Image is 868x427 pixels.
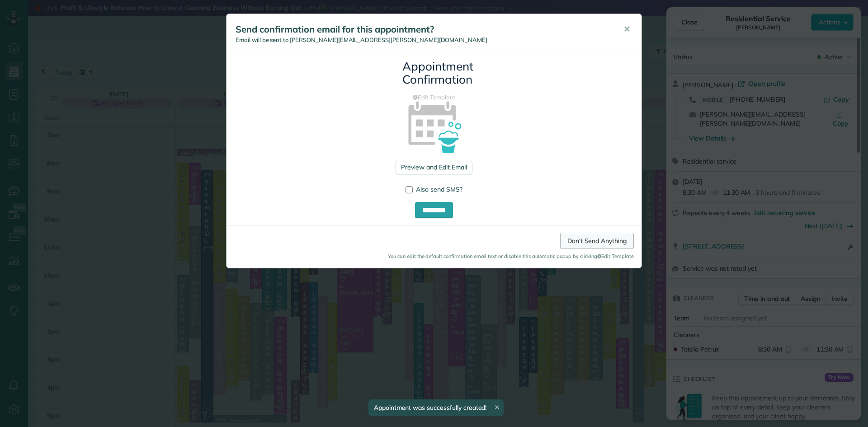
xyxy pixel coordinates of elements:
a: Don't Send Anything [560,233,634,249]
div: Appointment was successfully created! [368,399,504,416]
h3: Appointment Confirmation [402,60,466,86]
a: Preview and Edit Email [396,161,472,174]
span: ✕ [623,24,630,34]
small: You can edit the default confirmation email text or disable this automatic popup by clicking Edit... [234,253,634,260]
img: appointment_confirmation_icon-141e34405f88b12ade42628e8c248340957700ab75a12ae832a8710e9b578dc5.png [394,85,475,166]
span: Email will be sent to [PERSON_NAME][EMAIL_ADDRESS][PERSON_NAME][DOMAIN_NAME] [236,36,487,43]
span: Also send SMS? [416,185,462,193]
h5: Send confirmation email for this appointment? [236,23,611,36]
a: Edit Template [233,93,635,102]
